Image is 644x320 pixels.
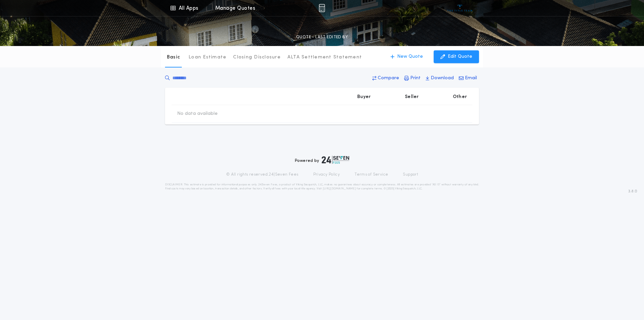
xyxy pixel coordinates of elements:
[370,72,401,84] button: Compare
[448,53,472,60] p: Edit Quote
[405,94,419,100] p: Seller
[287,54,362,61] p: ALTA Settlement Statement
[410,75,421,82] p: Print
[295,156,349,164] div: Powered by
[434,50,479,63] button: Edit Quote
[403,172,418,177] a: Support
[226,172,299,177] p: © All rights reserved. 24|Seven Fees
[357,94,371,100] p: Buyer
[322,156,349,164] img: logo
[378,75,399,82] p: Compare
[165,183,479,191] p: DISCLAIMER: This estimate is provided for informational purposes only. 24|Seven Fees, a product o...
[189,54,226,61] p: Loan Estimate
[628,188,637,194] span: 3.8.0
[465,75,477,82] p: Email
[402,72,423,84] button: Print
[424,72,456,84] button: Download
[319,4,325,12] img: img
[296,34,348,41] p: QUOTE - LAST EDITED BY
[384,50,430,63] button: New Quote
[323,187,356,190] a: [URL][DOMAIN_NAME]
[431,75,454,82] p: Download
[233,54,281,61] p: Closing Disclosure
[167,54,180,61] p: Basic
[313,172,340,177] a: Privacy Policy
[172,105,223,123] td: No data available
[355,172,388,177] a: Terms of Service
[457,72,479,84] button: Email
[447,5,473,11] img: vs-icon
[453,94,467,100] p: Other
[397,53,423,60] p: New Quote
